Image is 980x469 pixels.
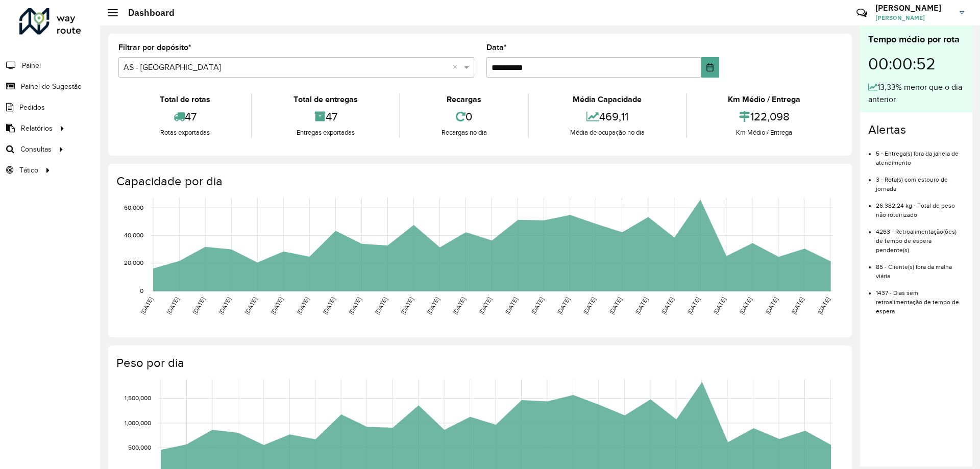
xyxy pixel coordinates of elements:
[116,174,842,189] h4: Capacidade por dia
[19,165,38,176] span: Tático
[875,3,952,13] h3: [PERSON_NAME]
[191,296,206,315] text: [DATE]
[876,255,964,281] li: 85 - Cliente(s) fora da malha viária
[403,106,525,128] div: 0
[21,81,82,92] span: Painel de Sugestão
[686,296,701,315] text: [DATE]
[255,93,396,106] div: Total de entregas
[348,296,362,315] text: [DATE]
[125,395,151,402] text: 1,500,000
[139,296,154,315] text: [DATE]
[634,296,649,315] text: [DATE]
[22,60,41,71] span: Painel
[876,281,964,316] li: 1437 - Dias sem retroalimentação de tempo de espera
[121,106,249,128] div: 47
[20,144,52,155] span: Consultas
[690,128,839,138] div: Km Médio / Entrega
[243,296,258,315] text: [DATE]
[608,296,623,315] text: [DATE]
[868,46,964,81] div: 00:00:52
[128,445,151,451] text: 500,000
[255,128,396,138] div: Entregas exportadas
[403,128,525,138] div: Recargas no dia
[217,296,232,315] text: [DATE]
[296,296,310,315] text: [DATE]
[124,260,143,266] text: 20,000
[124,204,143,211] text: 60,000
[530,296,545,315] text: [DATE]
[124,232,143,238] text: 40,000
[121,93,249,106] div: Total de rotas
[876,219,964,255] li: 4263 - Retroalimentação(ões) de tempo de espera pendente(s)
[426,296,440,315] text: [DATE]
[816,296,831,315] text: [DATE]
[118,41,191,54] label: Filtrar por depósito
[531,128,683,138] div: Média de ocupação no dia
[660,296,675,315] text: [DATE]
[453,61,461,73] span: Clear all
[486,41,507,54] label: Data
[876,141,964,167] li: 5 - Entrega(s) fora da janela de atendimento
[322,296,336,315] text: [DATE]
[690,93,839,106] div: Km Médio / Entrega
[19,102,45,113] span: Pedidos
[764,296,779,315] text: [DATE]
[118,7,175,18] h2: Dashboard
[452,296,467,315] text: [DATE]
[531,93,683,106] div: Média Capacidade
[269,296,284,315] text: [DATE]
[875,13,952,22] span: [PERSON_NAME]
[738,296,753,315] text: [DATE]
[531,106,683,128] div: 469,11
[701,57,719,78] button: Choose Date
[690,106,839,128] div: 122,098
[868,122,964,137] h4: Alertas
[400,296,414,315] text: [DATE]
[868,33,964,46] div: Tempo médio por rota
[125,419,151,426] text: 1,000,000
[403,93,525,106] div: Recargas
[868,81,964,106] div: 13,33% menor que o dia anterior
[21,123,53,134] span: Relatórios
[790,296,805,315] text: [DATE]
[165,296,180,315] text: [DATE]
[478,296,493,315] text: [DATE]
[876,193,964,219] li: 26.382,24 kg - Total de peso não roteirizado
[121,128,249,138] div: Rotas exportadas
[556,296,571,315] text: [DATE]
[876,167,964,193] li: 3 - Rota(s) com estouro de jornada
[504,296,519,315] text: [DATE]
[582,296,597,315] text: [DATE]
[140,287,143,294] text: 0
[116,356,842,371] h4: Peso por dia
[851,2,873,24] a: Contato Rápido
[255,106,396,128] div: 47
[712,296,727,315] text: [DATE]
[374,296,388,315] text: [DATE]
